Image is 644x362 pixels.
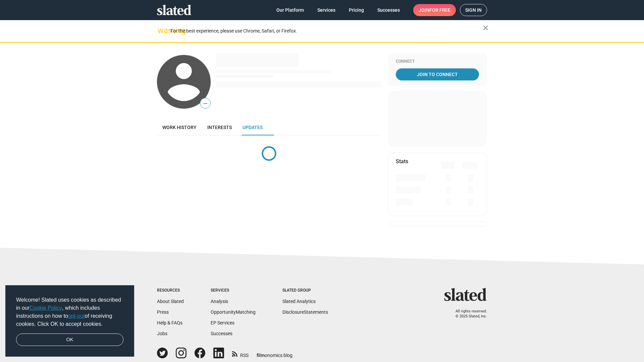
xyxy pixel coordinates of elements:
a: Updates [237,119,268,135]
a: OpportunityMatching [211,309,256,315]
a: Join To Connect [396,68,479,80]
p: All rights reserved. © 2025 Slated, Inc. [448,309,487,319]
div: Resources [157,288,184,293]
a: Joinfor free [413,4,456,16]
span: Updates [243,125,263,130]
a: opt-out [68,313,85,319]
mat-icon: warning [158,26,166,35]
span: for free [429,4,450,16]
span: Successes [377,4,400,16]
span: Interests [207,125,232,130]
a: EP Services [211,320,234,325]
a: DisclosureStatements [282,309,328,315]
mat-card-title: Stats [396,158,408,165]
span: film [257,353,265,358]
div: Connect [396,59,479,64]
div: Services [211,288,256,293]
a: Analysis [211,299,228,304]
div: Slated Group [282,288,328,293]
div: For the best experience, please use Chrome, Safari, or Firefox. [170,26,483,36]
a: Jobs [157,331,167,336]
a: dismiss cookie message [16,334,123,346]
span: Services [317,4,335,16]
a: Work history [157,119,202,135]
span: Our Platform [276,4,304,16]
span: — [200,99,210,108]
span: Sign in [465,4,482,16]
span: Join [419,4,450,16]
a: Interests [202,119,237,135]
a: About Slated [157,299,184,304]
a: Press [157,309,169,315]
a: Help & FAQs [157,320,182,325]
a: Pricing [343,4,369,16]
a: filmonomics blog [257,347,292,359]
div: cookieconsent [5,285,134,357]
span: Pricing [349,4,364,16]
span: Join To Connect [397,68,478,80]
a: RSS [232,348,249,359]
a: Sign in [460,4,487,16]
span: Welcome! Slated uses cookies as described in our , which includes instructions on how to of recei... [16,296,123,328]
a: Successes [211,331,232,336]
a: Cookie Policy [30,305,62,311]
span: Work history [162,125,197,130]
mat-icon: close [482,24,490,32]
a: Services [312,4,341,16]
a: Our Platform [271,4,309,16]
a: Successes [372,4,405,16]
a: Slated Analytics [282,299,316,304]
